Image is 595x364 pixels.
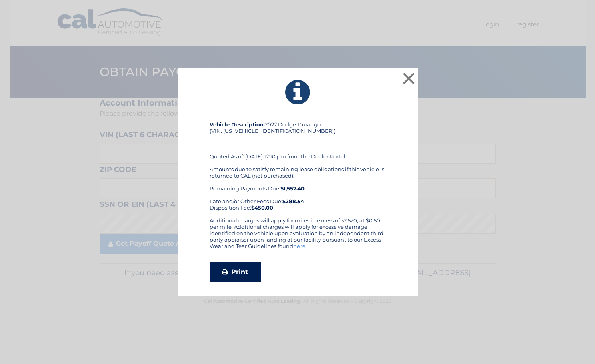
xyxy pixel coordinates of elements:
[210,166,386,211] div: Amounts due to satisfy remaining lease obligations if this vehicle is returned to CAL (not purcha...
[210,121,265,128] strong: Vehicle Description:
[282,198,304,204] b: $288.54
[280,185,305,192] b: $1,557.40
[293,243,305,249] a: here
[210,121,386,217] div: 2022 Dodge Durango (VIN: [US_VEHICLE_IDENTIFICATION_NUMBER]) Quoted As of: [DATE] 12:10 pm from t...
[210,262,261,282] a: Print
[210,217,386,256] div: Additional charges will apply for miles in excess of 32,520, at $0.50 per mile. Additional charge...
[401,70,417,86] button: ×
[251,204,273,211] strong: $450.00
